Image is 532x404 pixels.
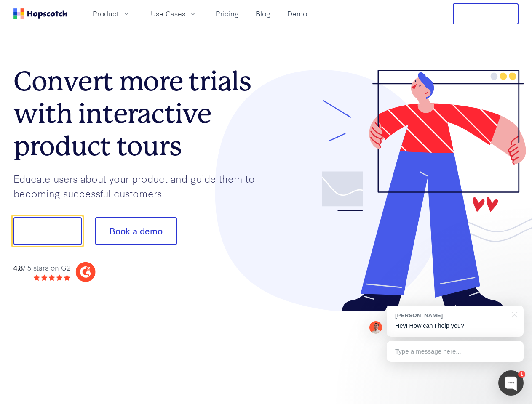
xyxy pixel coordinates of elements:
a: Blog [252,7,274,21]
a: Demo [284,7,310,21]
button: Product [88,7,136,21]
p: Educate users about your product and guide them to becoming successful customers. [13,171,266,200]
strong: 4.8 [13,263,23,272]
button: Free Trial [453,3,519,24]
a: Home [13,8,67,19]
img: Mark Spera [369,321,382,334]
div: 1 [518,371,525,378]
div: [PERSON_NAME] [395,311,507,319]
h1: Convert more trials with interactive product tours [13,65,266,162]
p: Hey! How can I help you? [395,322,515,330]
button: Use Cases [146,7,202,21]
button: Show me! [13,217,82,245]
a: Pricing [212,7,242,21]
div: Type a message here... [387,341,524,362]
span: Use Cases [151,8,185,19]
div: / 5 stars on G2 [13,263,70,273]
span: Product [93,8,119,19]
button: Book a demo [95,217,177,245]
